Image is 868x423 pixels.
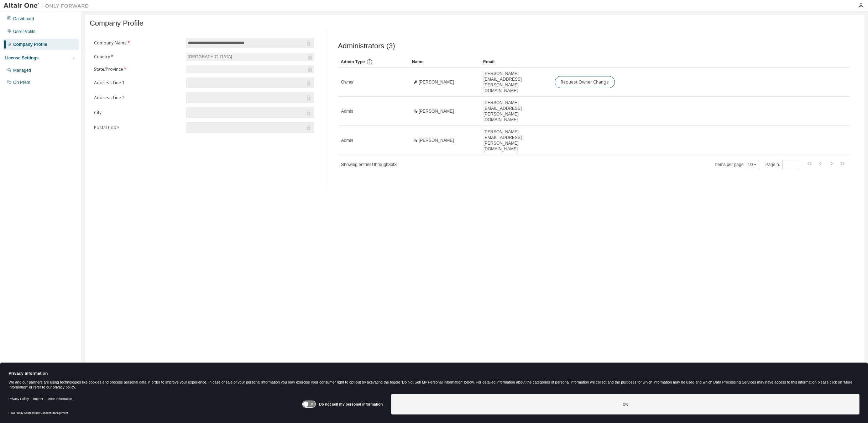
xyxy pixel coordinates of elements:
[94,110,182,116] label: City
[4,2,93,9] img: Altair One
[419,79,454,85] span: [PERSON_NAME]
[94,95,182,101] label: Address Line 2
[13,80,30,85] div: On Prem
[341,108,353,114] span: Admin
[765,160,799,169] span: Page n.
[341,79,354,85] span: Owner
[94,54,182,60] label: Country
[13,16,34,22] div: Dashboard
[419,108,454,114] span: [PERSON_NAME]
[341,59,365,64] span: Admin Type
[94,80,182,86] label: Address Line 1
[13,68,31,73] div: Managed
[483,100,548,123] span: [PERSON_NAME][EMAIL_ADDRESS][PERSON_NAME][DOMAIN_NAME]
[90,19,143,27] span: Company Profile
[186,53,314,61] div: [GEOGRAPHIC_DATA]
[338,42,395,50] span: Administrators (3)
[341,138,353,143] span: Admin
[555,76,615,88] button: Request Owner Change
[94,66,182,72] label: State/Province
[94,40,182,46] label: Company Name
[94,125,182,130] label: Postal Code
[187,53,233,61] div: [GEOGRAPHIC_DATA]
[13,42,47,47] div: Company Profile
[419,138,454,143] span: [PERSON_NAME]
[748,162,757,167] button: 10
[13,29,36,34] div: User Profile
[483,56,549,68] div: Email
[5,55,38,61] div: License Settings
[715,160,759,169] span: Items per page
[412,56,477,68] div: Name
[483,129,548,152] span: [PERSON_NAME][EMAIL_ADDRESS][PERSON_NAME][DOMAIN_NAME]
[341,162,397,167] span: Showing entries 1 through 3 of 3
[483,71,548,93] span: [PERSON_NAME][EMAIL_ADDRESS][PERSON_NAME][DOMAIN_NAME]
